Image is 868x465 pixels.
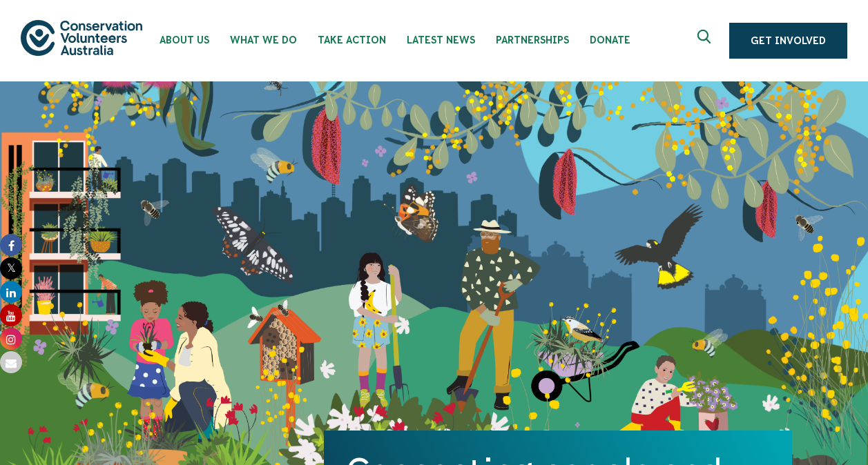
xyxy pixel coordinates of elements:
[689,24,722,57] button: Expand search box Close search box
[230,34,297,46] span: What We Do
[697,30,715,52] span: Expand search box
[407,34,475,46] span: Latest News
[21,20,142,55] img: logo.svg
[160,34,209,46] span: About Us
[318,34,386,46] span: Take Action
[590,34,630,46] span: Donate
[729,23,847,59] a: Get Involved
[496,34,569,46] span: Partnerships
